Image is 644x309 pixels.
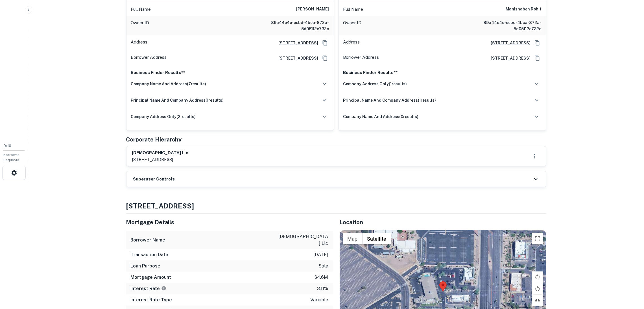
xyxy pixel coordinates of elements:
[317,285,328,292] p: 3.11%
[261,19,329,32] h6: 89a44e4e-ecbd-4bca-872a-5d05112e732c
[343,114,419,120] h6: company name and address ( 0 results)
[343,54,379,62] p: Borrower Address
[131,297,172,303] h6: Interest Rate Type
[126,218,333,227] h5: Mortgage Details
[319,263,328,269] p: sale
[321,54,329,62] button: Copy Address
[132,156,189,163] p: [STREET_ADDRESS]
[533,54,542,62] button: Copy Address
[343,233,363,244] button: Show street map
[474,19,542,32] h6: 89a44e4e-ecbd-4bca-872a-5d05112e732c
[321,39,329,47] button: Copy Address
[314,251,328,258] p: [DATE]
[343,81,407,87] h6: company address only ( 1 results)
[363,233,391,244] button: Show satellite imagery
[315,274,328,281] p: $4.6m
[274,40,318,46] a: [STREET_ADDRESS]
[486,55,531,61] a: [STREET_ADDRESS]
[126,135,182,144] h5: Corporate Hierarchy
[532,283,543,294] button: Rotate map counterclockwise
[343,6,363,13] p: Full Name
[131,114,196,120] h6: company address only ( 2 results)
[340,218,546,227] h5: Location
[131,237,165,243] h6: Borrower Name
[486,40,531,46] a: [STREET_ADDRESS]
[131,97,224,103] h6: principal name and company address ( 1 results)
[296,6,329,13] h6: [PERSON_NAME]
[132,150,189,156] h6: [DEMOGRAPHIC_DATA] llc
[131,6,151,13] p: Full Name
[616,264,644,291] iframe: Chat Widget
[533,39,542,47] button: Copy Address
[506,6,542,13] h6: manishaben rohit
[133,176,175,182] h6: Superuser Controls
[343,19,362,32] p: Owner ID
[161,286,166,291] svg: The interest rates displayed on the website are for informational purposes only and may be report...
[343,97,436,103] h6: principal name and company address ( 1 results)
[278,233,328,247] p: [DEMOGRAPHIC_DATA] llc
[532,233,543,244] button: Toggle fullscreen view
[532,295,543,306] button: Tilt map
[131,251,169,258] h6: Transaction Date
[311,297,328,303] p: variable
[131,81,206,87] h6: company name and address ( 7 results)
[343,39,360,47] p: Address
[131,19,149,32] p: Owner ID
[131,285,166,292] h6: Interest Rate
[131,274,171,281] h6: Mortgage Amount
[126,201,546,211] h4: [STREET_ADDRESS]
[131,69,329,76] p: Business Finder Results**
[3,144,11,148] span: 0 / 10
[131,54,167,62] p: Borrower Address
[343,69,542,76] p: Business Finder Results**
[532,271,543,283] button: Rotate map clockwise
[131,263,161,269] h6: Loan Purpose
[3,153,19,162] span: Borrower Requests
[274,55,318,61] a: [STREET_ADDRESS]
[131,39,148,47] p: Address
